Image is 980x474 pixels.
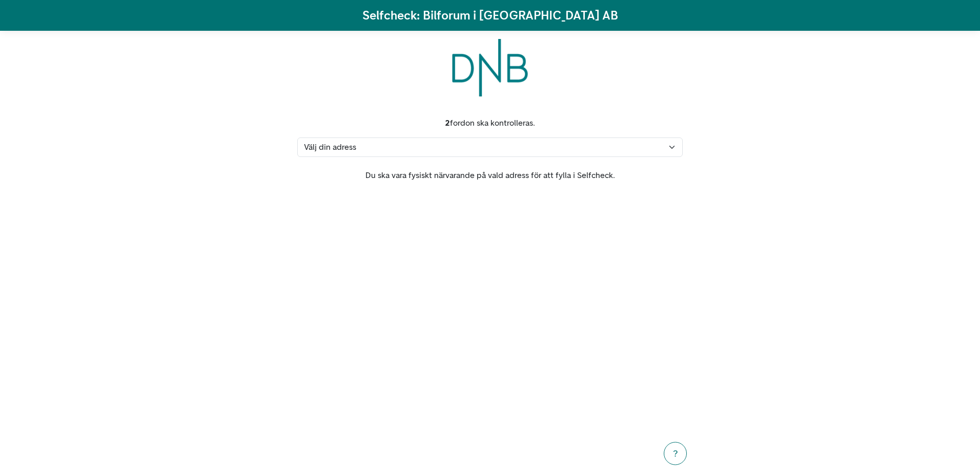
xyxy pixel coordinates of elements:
[452,39,527,96] img: DNB
[670,447,680,461] div: ?
[664,442,687,465] button: ?
[445,118,450,128] strong: 2
[362,8,618,23] h1: Selfcheck: Bilforum i [GEOGRAPHIC_DATA] AB
[297,169,683,182] p: Du ska vara fysiskt närvarande på vald adress för att fylla i Selfcheck.
[297,117,683,129] div: fordon ska kontrolleras.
